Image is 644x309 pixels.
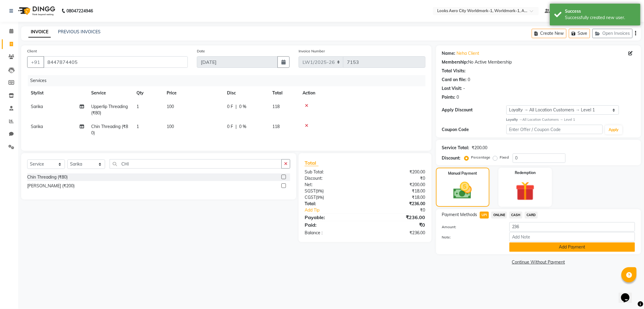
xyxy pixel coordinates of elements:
div: Discount: [300,175,365,182]
div: Name: [442,50,456,57]
th: Action [299,86,425,100]
div: ₹200.00 [365,169,430,175]
div: Chin Threading (₹80) [27,174,68,180]
a: INVOICE [28,27,51,38]
div: ₹236.00 [365,214,430,221]
label: Manual Payment [448,171,477,176]
div: Total Visits: [442,68,466,74]
div: Net: [300,182,365,188]
span: CARD [525,212,538,219]
img: logo [15,2,57,19]
div: Apply Discount [442,107,506,113]
button: Save [569,29,590,38]
th: Disc [223,86,269,100]
label: Note: [437,235,505,240]
div: Payable: [300,214,365,221]
span: 0 F [227,123,233,130]
div: ₹0 [365,175,430,182]
span: Chin Threading (₹80) [91,124,128,136]
button: +91 [27,56,44,68]
button: Apply [605,125,622,134]
span: Total [305,160,319,166]
div: Services [28,75,430,86]
th: Qty [133,86,163,100]
img: _cash.svg [447,180,478,201]
span: CASH [509,212,522,219]
div: Discount: [442,155,461,161]
span: | [235,104,237,110]
span: 9% [317,195,323,200]
div: Success [565,8,636,15]
input: Enter Offer / Coupon Code [506,125,603,134]
div: - [463,85,465,92]
strong: Loyalty → [506,117,522,122]
div: 0 [468,77,470,83]
div: Sub Total: [300,169,365,175]
div: ₹18.00 [365,194,430,201]
div: Points: [442,94,456,100]
div: Service Total: [442,145,469,151]
a: Neha Client [457,50,479,57]
button: Create New [532,29,566,38]
div: ( ) [300,194,365,201]
span: SGST [305,188,316,194]
div: Paid: [300,221,365,228]
span: 0 % [239,123,246,130]
a: PREVIOUS INVOICES [58,29,101,35]
input: Search by Name/Mobile/Email/Code [43,56,188,68]
div: ₹0 [376,207,430,213]
b: 08047224946 [66,2,93,19]
div: ₹18.00 [365,188,430,194]
div: No Active Membership [442,59,635,65]
img: _gift.svg [510,179,541,203]
button: Open Invoices [592,29,633,38]
div: ₹200.00 [365,182,430,188]
span: ONLINE [491,212,507,219]
span: 0 % [239,104,246,110]
span: 100 [167,124,174,129]
button: Add Payment [509,242,635,252]
div: Last Visit: [442,85,462,92]
div: All Location Customers → Level 1 [506,117,635,122]
input: Add Note [509,232,635,242]
label: Date [197,48,205,54]
span: 1 [136,104,139,109]
label: Client [27,48,37,54]
input: Search or Scan [110,159,282,169]
div: [PERSON_NAME] (₹200) [27,183,75,189]
div: ₹236.00 [365,201,430,207]
span: 1 [136,124,139,129]
a: Continue Without Payment [437,259,640,265]
th: Service [88,86,133,100]
label: Percentage [471,155,491,160]
div: Card on file: [442,77,467,83]
span: Sarika [31,104,43,109]
div: Successfully created new user. [565,15,636,21]
div: ₹236.00 [365,230,430,236]
span: Payment Methods [442,212,477,218]
label: Amount: [437,224,505,230]
span: UPI [480,212,489,219]
iframe: chat widget [619,285,638,303]
div: ₹200.00 [472,145,488,151]
span: 0 F [227,104,233,110]
span: | [235,123,237,130]
div: Membership: [442,59,468,65]
a: Add Tip [300,207,376,213]
div: ( ) [300,188,365,194]
span: 118 [272,124,280,129]
th: Stylist [27,86,88,100]
label: Invoice Number [299,48,325,54]
span: Sarika [31,124,43,129]
div: 0 [457,94,459,100]
span: Upperlip Threading (₹80) [91,104,128,116]
span: 9% [317,189,322,193]
label: Redemption [515,170,536,176]
div: Total: [300,201,365,207]
label: Fixed [500,155,509,160]
span: 100 [167,104,174,109]
span: CGST [305,195,316,200]
div: Coupon Code [442,127,506,133]
div: Balance : [300,230,365,236]
span: 118 [272,104,280,109]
